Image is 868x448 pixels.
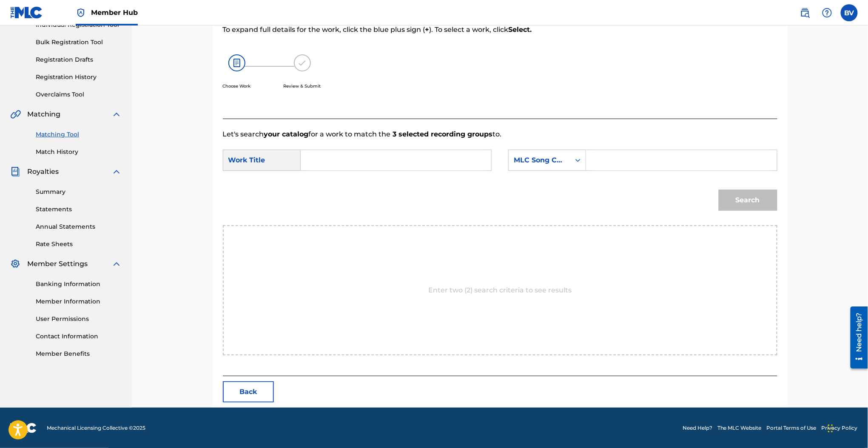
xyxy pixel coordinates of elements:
a: Public Search [797,4,814,21]
img: 26af456c4569493f7445.svg [228,54,245,71]
img: expand [111,109,122,119]
span: Matching [27,109,60,119]
a: Privacy Policy [822,424,858,432]
span: Mechanical Licensing Collective © 2025 [47,424,145,432]
img: Matching [10,109,21,119]
p: Review & Submit [284,83,321,89]
a: Summary [36,187,122,196]
span: Member Hub [91,8,138,17]
img: logo [10,423,37,433]
p: Let's search for a work to match the to. [223,129,777,139]
a: Matching Tool [36,130,122,139]
a: Bulk Registration Tool [36,38,122,47]
p: Choose Work [223,83,251,89]
a: The MLC Website [717,424,762,432]
strong: 3 selected recording groups [391,130,493,138]
div: Drag [828,416,833,441]
img: help [822,8,832,18]
p: Enter two (2) search criteria to see results [428,285,572,295]
a: Need Help? [683,424,712,432]
img: MLC Logo [10,6,43,19]
iframe: Chat Widget [825,407,868,448]
a: Banking Information [36,280,122,289]
a: Member Benefits [36,349,122,358]
img: expand [111,259,122,269]
img: Member Settings [10,259,20,269]
strong: Select. [509,26,532,34]
a: User Permissions [36,315,122,323]
div: Help [819,4,836,21]
a: Registration History [36,73,122,82]
a: Rate Sheets [36,240,122,249]
form: Search Form [223,139,777,225]
img: expand [111,167,122,177]
img: Royalties [10,167,20,177]
div: User Menu [841,4,858,21]
img: search [800,8,810,18]
img: Top Rightsholder [76,8,86,18]
strong: + [425,26,430,34]
a: Registration Drafts [36,55,122,64]
button: Back [223,381,274,403]
iframe: Resource Center [844,303,868,372]
a: Statements [36,205,122,214]
a: Member Information [36,297,122,306]
p: To expand full details for the work, click the blue plus sign ( ). To select a work, click [223,25,650,35]
div: MLC Song Code [514,155,565,165]
span: Member Settings [27,259,88,269]
span: Royalties [27,167,59,177]
a: Overclaims Tool [36,90,122,99]
img: 173f8e8b57e69610e344.svg [294,54,311,71]
a: Annual Statements [36,222,122,231]
a: Portal Terms of Use [767,424,817,432]
strong: your catalog [264,130,309,138]
a: Contact Information [36,332,122,341]
a: Match History [36,147,122,156]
